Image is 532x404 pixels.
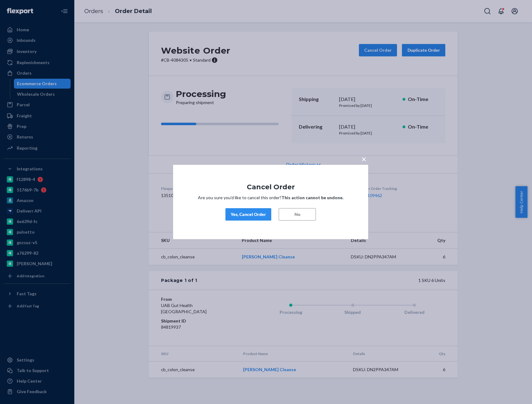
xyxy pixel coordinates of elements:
strong: This action cannot be undone. [281,195,343,200]
h1: Cancel Order [192,183,350,191]
span: × [361,154,366,164]
button: No [279,208,316,221]
button: Yes, Cancel Order [225,208,271,221]
p: Are you sure you’d like to cancel this order? [192,195,350,201]
div: Yes, Cancel Order [231,211,266,217]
